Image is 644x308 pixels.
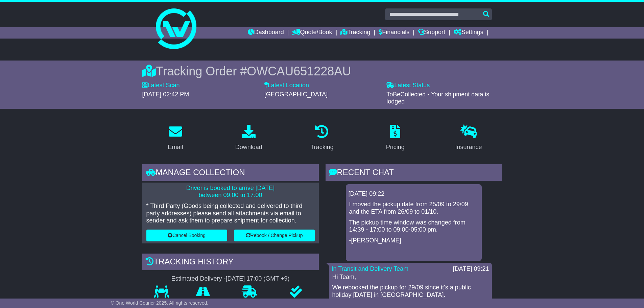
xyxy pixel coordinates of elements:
[349,201,478,215] p: I moved the pickup date from 25/09 to 29/09 and the ETA from 26/09 to 01/10.
[453,265,489,273] div: [DATE] 09:21
[326,164,502,183] div: RECENT CHAT
[382,122,409,154] a: Pricing
[168,143,183,152] div: Email
[349,219,478,234] p: The pickup time window was changed from 14:39 - 17:00 to 09:00-05:00 pm.
[247,64,351,78] span: OWCAU651228AU
[142,82,180,89] label: Latest Scan
[332,265,409,272] a: In Transit and Delivery Team
[226,275,290,283] div: [DATE] 17:00 (GMT +9)
[386,91,489,105] span: ToBeCollected - Your shipment data is lodged
[248,27,284,39] a: Dashboard
[231,122,267,154] a: Download
[264,91,328,98] span: [GEOGRAPHIC_DATA]
[142,164,319,183] div: Manage collection
[142,254,319,272] div: Tracking history
[146,203,315,224] p: * Third Party (Goods being collected and delivered to third party addresses) please send all atta...
[142,91,189,98] span: [DATE] 02:42 PM
[379,27,409,39] a: Financials
[146,185,315,199] p: Driver is booked to arrive [DATE] between 09:00 to 17:00
[310,143,333,152] div: Tracking
[234,230,315,241] button: Rebook / Change Pickup
[454,27,483,39] a: Settings
[451,122,486,154] a: Insurance
[332,274,488,281] p: Hi Team,
[142,275,319,283] div: Estimated Delivery -
[142,64,502,78] div: Tracking Order #
[163,122,187,154] a: Email
[418,27,445,39] a: Support
[386,82,430,89] label: Latest Status
[349,190,479,198] div: [DATE] 09:22
[349,237,478,244] p: -[PERSON_NAME]
[235,143,262,152] div: Download
[146,230,227,241] button: Cancel Booking
[111,300,209,306] span: © One World Courier 2025. All rights reserved.
[264,82,309,89] label: Latest Location
[292,27,332,39] a: Quote/Book
[386,143,405,152] div: Pricing
[340,27,370,39] a: Tracking
[455,143,482,152] div: Insurance
[332,284,488,299] p: We rebooked the pickup for 29/09 since it's a public holiday [DATE] in [GEOGRAPHIC_DATA].
[306,122,338,154] a: Tracking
